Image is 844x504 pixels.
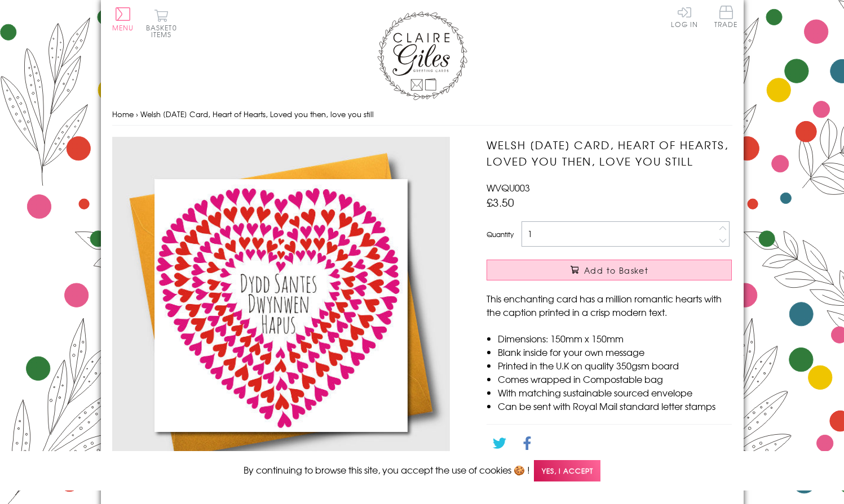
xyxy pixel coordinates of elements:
span: Yes, I accept [534,460,600,482]
span: 0 items [151,23,177,39]
span: Menu [112,23,134,33]
span: Add to Basket [584,265,648,276]
h1: Welsh [DATE] Card, Heart of Hearts, Loved you then, love you still [487,137,732,170]
button: Basket0 items [146,9,177,38]
li: Dimensions: 150mm x 150mm [498,332,732,345]
a: Log In [671,6,698,28]
span: Trade [714,6,738,28]
li: Blank inside for your own message [498,345,732,359]
button: Add to Basket [487,260,732,280]
span: WVQU003 [487,181,530,194]
span: Welsh [DATE] Card, Heart of Hearts, Loved you then, love you still [140,109,374,119]
li: Comes wrapped in Compostable bag [498,372,732,386]
img: Claire Giles Greetings Cards [377,11,467,100]
span: › [136,109,138,119]
img: Welsh Valentine's Day Card, Heart of Hearts, Loved you then, love you still [112,137,450,474]
a: Trade [714,6,738,30]
label: Quantity [487,229,514,239]
li: Printed in the U.K on quality 350gsm board [498,359,732,372]
p: This enchanting card has a million romantic hearts with the caption printed in a crisp modern text. [487,292,732,319]
nav: breadcrumbs [112,103,732,126]
button: Menu [112,7,134,31]
a: Home [112,109,134,119]
li: Can be sent with Royal Mail standard letter stamps [498,399,732,413]
span: £3.50 [487,194,514,210]
li: With matching sustainable sourced envelope [498,386,732,399]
